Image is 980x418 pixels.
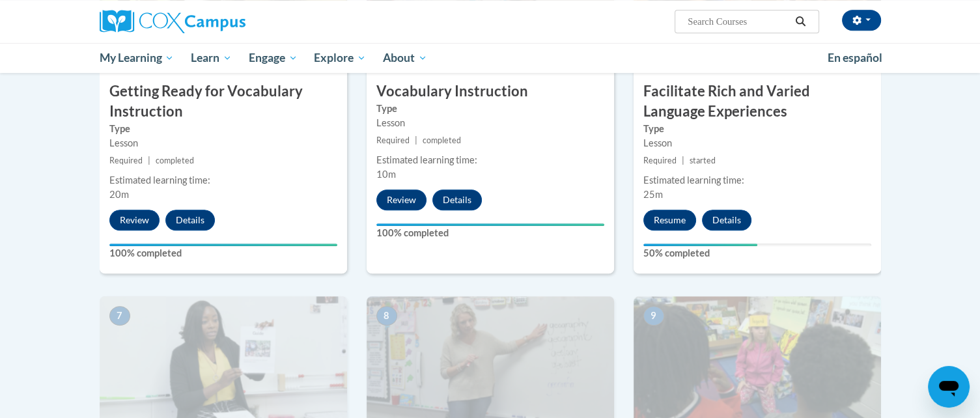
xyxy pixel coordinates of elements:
span: Explore [314,50,366,66]
div: Estimated learning time: [376,153,604,167]
span: started [690,156,716,165]
h3: Getting Ready for Vocabulary Instruction [100,81,347,122]
span: Required [643,156,677,165]
span: Required [109,156,143,165]
span: 7 [109,306,130,326]
span: 25m [643,189,663,200]
span: completed [423,135,461,145]
span: | [415,135,417,145]
div: Lesson [643,136,871,150]
span: 20m [109,189,129,200]
span: 9 [643,306,664,326]
label: Type [643,122,871,136]
span: En español [828,51,882,64]
a: Cox Campus [100,10,347,33]
label: 50% completed [643,246,871,260]
label: Type [376,102,604,116]
a: About [374,43,436,73]
div: Estimated learning time: [109,173,337,188]
span: completed [156,156,194,165]
iframe: Button to launch messaging window [928,366,970,408]
a: Learn [182,43,240,73]
button: Review [109,210,160,230]
button: Account Settings [842,10,881,31]
div: Main menu [80,43,901,73]
div: Lesson [376,116,604,130]
button: Search [791,14,810,29]
span: Required [376,135,410,145]
div: Estimated learning time: [643,173,871,188]
div: Your progress [643,244,757,246]
button: Details [702,210,751,230]
a: Explore [305,43,374,73]
button: Resume [643,210,696,230]
span: 8 [376,306,397,326]
a: En español [819,44,891,72]
h3: Vocabulary Instruction [367,81,614,102]
label: Type [109,122,337,136]
input: Search Courses [686,14,791,29]
span: 10m [376,169,396,180]
span: Engage [249,50,298,66]
button: Review [376,189,427,210]
a: My Learning [91,43,183,73]
label: 100% completed [109,246,337,260]
a: Engage [240,43,306,73]
div: Lesson [109,136,337,150]
span: My Learning [99,50,174,66]
span: Learn [191,50,232,66]
span: About [383,50,427,66]
label: 100% completed [376,226,604,240]
button: Details [432,189,482,210]
img: Cox Campus [100,10,245,33]
div: Your progress [376,223,604,226]
span: | [682,156,684,165]
div: Your progress [109,244,337,246]
h3: Facilitate Rich and Varied Language Experiences [634,81,881,122]
span: | [148,156,150,165]
button: Details [165,210,215,230]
